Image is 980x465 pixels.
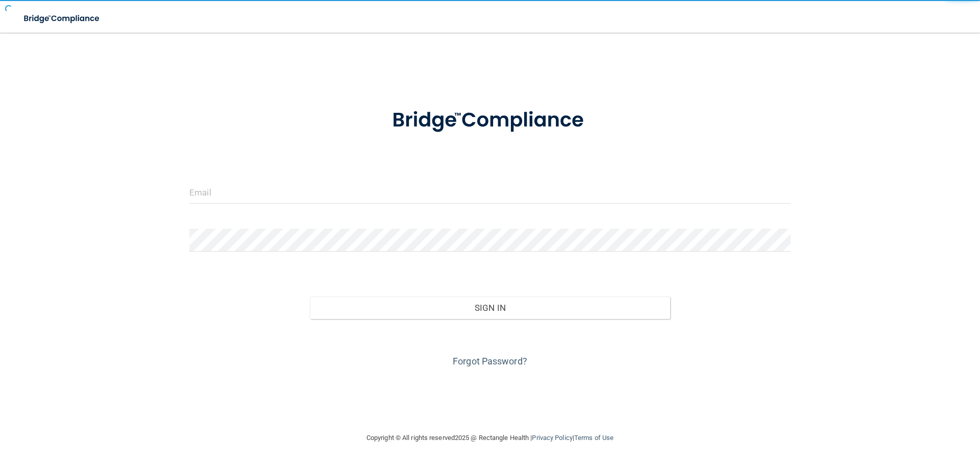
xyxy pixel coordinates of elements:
div: Copyright © All rights reserved 2025 @ Rectangle Health | | [304,422,676,454]
input: Email [189,181,791,204]
button: Sign In [310,297,671,319]
a: Privacy Policy [532,434,572,442]
a: Forgot Password? [453,356,527,366]
img: bridge_compliance_login_screen.278c3ca4.svg [15,8,109,29]
a: Terms of Use [574,434,614,442]
img: bridge_compliance_login_screen.278c3ca4.svg [371,94,609,147]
